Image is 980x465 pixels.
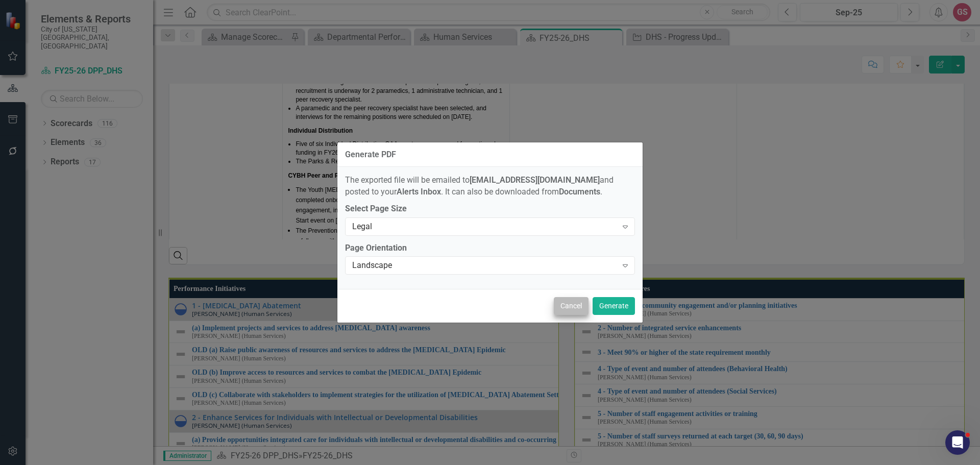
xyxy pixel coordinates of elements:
span: The exported file will be emailed to and posted to your . It can also be downloaded from . [345,175,614,197]
button: Cancel [554,297,589,315]
strong: Documents [559,187,600,197]
strong: [EMAIL_ADDRESS][DOMAIN_NAME] [470,175,600,185]
div: Legal [352,221,617,232]
label: Page Orientation [345,242,635,254]
iframe: Intercom live chat [945,430,970,455]
button: Generate [593,297,635,315]
label: Select Page Size [345,203,635,215]
div: Generate PDF [345,150,396,159]
div: Landscape [352,260,617,272]
strong: Alerts Inbox [397,187,441,197]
